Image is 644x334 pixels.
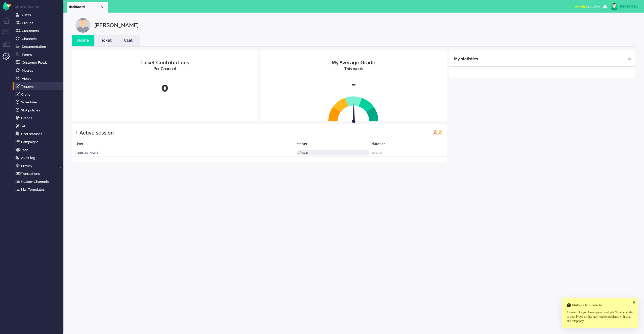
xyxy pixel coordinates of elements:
span: Customers [22,29,39,33]
span: Views [22,77,31,80]
a: Customers [15,28,63,33]
h4: Multiple tabs detected! [567,303,633,307]
a: Audit log [15,155,63,160]
a: Privacy [15,163,63,169]
img: flow_omnibird.svg [3,2,11,11]
img: semi_circle.svg [328,96,379,121]
div: status [297,141,372,149]
div: [PERSON_NAME] [620,4,639,9]
div: User [72,141,297,149]
a: Omnidesk [3,3,11,7]
div: It seems like you have opened multiple Omnidesk tabs in your browser: this may lead to problems w... [567,310,633,323]
span: dashboard [69,5,100,9]
div: Active session [79,128,114,138]
li: Administrator [15,5,63,9]
div: This week [264,66,443,72]
div: 0 [75,79,254,96]
span: Channels [22,37,36,41]
li: Supervisor menu [3,41,14,52]
div: Afwezig [297,150,369,155]
a: Translations [15,171,63,176]
span: for 21:00 [575,5,597,8]
img: profile_red.svg [433,130,438,135]
a: Macros [15,68,63,73]
a: Documentation [15,44,63,49]
div: [PERSON_NAME] [94,18,139,33]
li: Ticket [94,35,117,46]
span: Forms [22,53,32,57]
a: Brands [15,115,63,121]
img: profile_orange.svg [438,130,443,135]
div: 20:59:56 [372,149,447,157]
li: Tickets menu [3,29,14,40]
a: Crons [15,92,63,97]
span: Users [22,13,31,17]
img: avatar [611,3,618,11]
span: Macros [22,69,33,72]
div: My Average Grade [264,59,443,66]
span: Groups [22,21,33,25]
a: Mail Templates [15,187,63,192]
a: Schedules [15,99,63,105]
a: Home [72,38,94,44]
a: Tags [15,147,63,153]
div: - [264,76,443,92]
span: Documentation [22,45,46,49]
a: Ai [15,123,63,129]
li: Afwezigfor 21:00 [572,2,603,13]
div: duration [372,141,447,149]
a: Triggers [15,83,63,89]
a: User statuses [15,131,63,137]
span: Afwezig [575,5,585,8]
div: 1 [75,128,78,138]
li: Csat [117,35,140,46]
li: Home [72,35,94,46]
a: Csat [117,38,140,44]
img: customer.svg [75,18,91,33]
span: AI [22,124,25,128]
span: Customer Fields [22,61,47,64]
a: Campaigns [15,139,63,145]
div: [PERSON_NAME] [72,149,297,157]
a: Users [15,12,63,18]
img: arrow.svg [343,103,365,124]
div: Close tab [100,5,104,9]
li: Admin menu [3,53,14,64]
a: SLA policies [15,107,63,113]
div: My statistics [454,54,478,64]
a: Custom Channels [15,179,63,184]
a: Channels [15,36,63,41]
button: Afwezigfor 21:00 [572,3,603,10]
a: Forms [15,52,63,57]
a: Views [15,76,63,81]
a: Customer Fields [15,60,63,65]
a: [PERSON_NAME] [610,3,639,11]
div: Ticket Contributions [75,59,254,66]
li: Dashboard [67,2,108,13]
div: Per Channel [75,66,254,72]
a: Ticket [94,38,117,44]
li: Dashboard menu [3,17,14,28]
a: Groups [15,20,63,26]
